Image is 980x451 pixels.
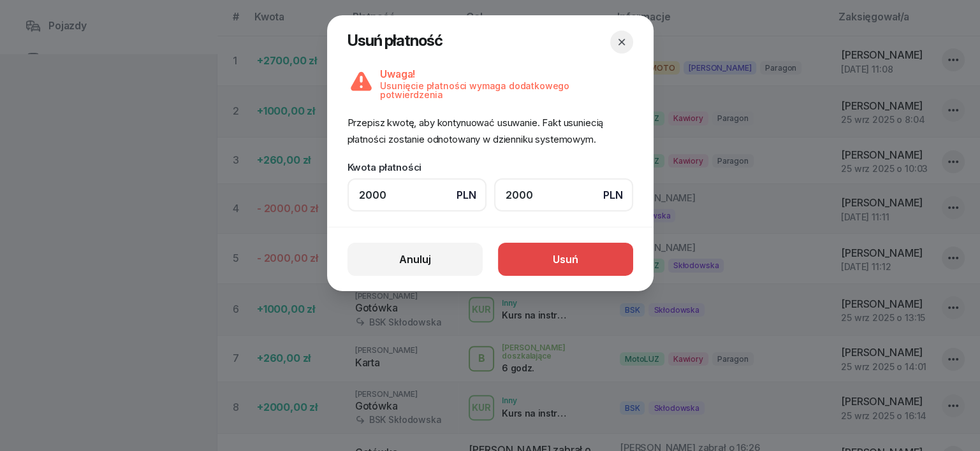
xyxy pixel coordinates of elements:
input: Przepisz kwotę [494,178,633,211]
div: Uwaga! [380,69,633,79]
div: Usunięcie płatności wymaga dodatkowego potwierdzenia [380,82,633,99]
div: Usuń [553,252,578,268]
div: Anuluj [399,252,431,268]
button: Usuń [498,243,633,276]
p: Przepisz kwotę, aby kontynuować usuwanie. Fakt usuniecią płatności zostanie odnotowany w dziennik... [347,115,633,147]
button: Anuluj [347,243,483,276]
h2: Usuń płatność [347,31,442,54]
